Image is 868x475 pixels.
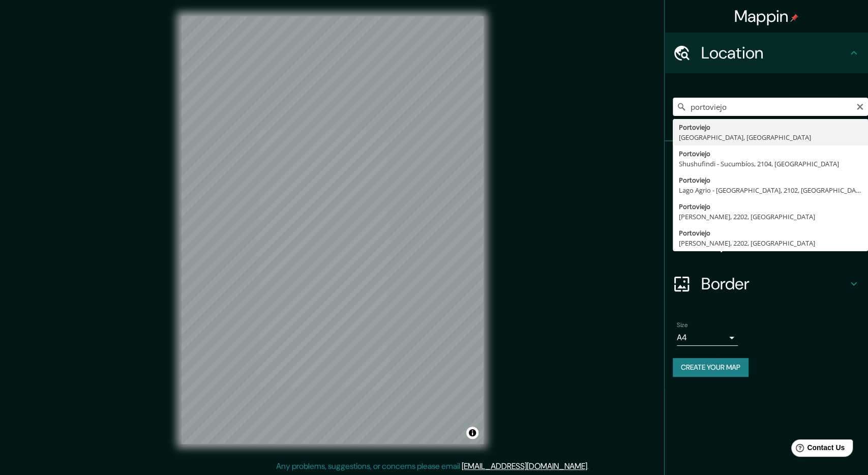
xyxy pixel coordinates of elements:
div: Portoviejo [679,122,862,132]
iframe: Help widget launcher [777,435,857,464]
div: Portoviejo [679,149,862,159]
h4: Location [701,43,848,63]
div: . [589,460,590,472]
img: pin-icon.png [790,14,798,22]
div: Border [665,263,868,304]
div: . [590,460,592,472]
div: Shushufindi - Sucumbíos, 2104, [GEOGRAPHIC_DATA] [679,159,862,169]
div: Lago Agrio - [GEOGRAPHIC_DATA], 2102, [GEOGRAPHIC_DATA] [679,185,862,195]
div: Portoviejo [679,201,862,212]
h4: Mappin [734,6,799,26]
div: Location [665,33,868,73]
input: Pick your city or area [673,98,868,116]
p: Any problems, suggestions, or concerns please email . [276,460,589,472]
h4: Border [701,274,848,294]
div: [PERSON_NAME], 2202, [GEOGRAPHIC_DATA] [679,238,862,248]
div: Portoviejo [679,175,862,185]
div: [PERSON_NAME], 2202, [GEOGRAPHIC_DATA] [679,212,862,222]
div: Pins [665,141,868,182]
button: Create your map [673,358,749,377]
div: A4 [677,330,738,346]
canvas: Map [181,16,484,444]
div: [GEOGRAPHIC_DATA], [GEOGRAPHIC_DATA] [679,132,862,142]
div: Layout [665,223,868,263]
div: Style [665,182,868,223]
div: Portoviejo [679,228,862,238]
label: Size [677,321,687,330]
button: Clear [856,101,864,111]
button: Toggle attribution [466,427,478,439]
a: [EMAIL_ADDRESS][DOMAIN_NAME] [462,461,587,471]
h4: Layout [701,233,848,253]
